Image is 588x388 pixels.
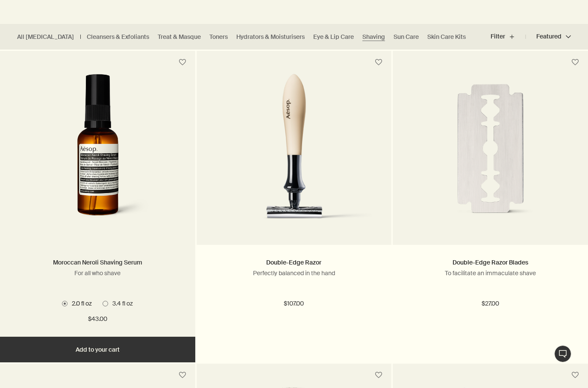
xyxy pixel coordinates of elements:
button: Filter [491,26,526,47]
a: Toners [209,33,228,41]
span: $107.00 [284,299,304,309]
a: Skin Care Kits [427,33,466,41]
button: Save to cabinet [567,55,583,70]
a: Shaving [362,33,385,41]
a: All [MEDICAL_DATA] [17,33,74,41]
img: Double-Edge Razor [216,74,371,232]
button: Save to cabinet [371,367,386,383]
a: Double-Edge Razor [266,259,321,266]
p: To facilitate an immaculate shave [406,269,575,277]
button: Save to cabinet [175,55,190,70]
span: 3.4 fl oz [108,300,133,307]
button: Featured [526,26,571,47]
a: Double-Edge Razor Blades [393,74,588,245]
button: Live Assistance [554,345,571,362]
a: Hydrators & Moisturisers [236,33,305,41]
a: Eye & Lip Care [313,33,354,41]
span: $43.00 [88,314,107,324]
a: Cleansers & Exfoliants [87,33,149,41]
a: Treat & Masque [158,33,201,41]
button: Save to cabinet [175,367,190,383]
button: Save to cabinet [567,367,583,383]
span: $27.00 [482,299,499,309]
img: Moroccan Neroli Shaving Serum with pump [17,74,179,232]
p: Perfectly balanced in the hand [209,269,379,277]
a: Double-Edge Razor [197,74,392,245]
button: Save to cabinet [371,55,386,70]
p: For all who shave [13,269,182,277]
a: Moroccan Neroli Shaving Serum [53,259,142,266]
a: Sun Care [394,33,419,41]
a: Double-Edge Razor Blades [453,259,528,266]
img: Double-Edge Razor Blades [406,84,575,232]
span: 2.0 fl oz [68,300,92,307]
